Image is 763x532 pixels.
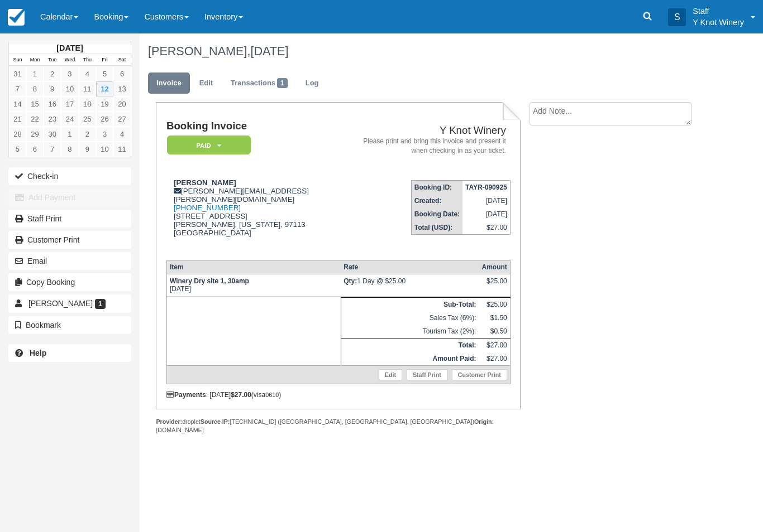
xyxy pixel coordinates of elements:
a: 20 [113,96,131,112]
a: 3 [96,127,113,142]
strong: $27.00 [231,391,251,399]
strong: [PERSON_NAME] [174,178,236,187]
span: [PERSON_NAME] [28,299,93,308]
a: 25 [79,112,96,127]
span: 1 [95,299,106,309]
span: 1 [277,78,288,88]
button: Bookmark [8,316,131,334]
th: Amount Paid: [341,352,479,366]
td: [DATE] [462,194,510,207]
a: Customer Print [452,369,507,380]
a: 1 [61,127,78,142]
td: $1.50 [479,311,510,325]
a: 8 [61,142,78,157]
a: 7 [44,142,61,157]
th: Total (USD): [411,221,462,235]
strong: Payments [166,391,206,399]
div: [PERSON_NAME][EMAIL_ADDRESS][PERSON_NAME][DOMAIN_NAME] [STREET_ADDRESS] [PERSON_NAME], [US_STATE]... [166,178,344,251]
p: Y Knot Winery [693,17,744,28]
p: Staff [693,6,744,17]
a: 12 [96,81,113,96]
a: 3 [61,66,78,81]
a: 7 [9,81,26,96]
td: 1 Day @ $25.00 [341,274,479,297]
button: Check-in [8,167,131,185]
td: $27.00 [479,352,510,366]
a: 4 [79,66,96,81]
a: 13 [113,81,131,96]
a: 30 [44,127,61,142]
td: [DATE] [462,207,510,221]
a: 18 [79,96,96,112]
a: Invoice [148,72,190,94]
a: 10 [96,142,113,157]
a: 11 [113,142,131,157]
td: $0.50 [479,325,510,338]
a: 17 [61,96,78,112]
strong: Qty [344,277,357,285]
a: 16 [44,96,61,112]
a: Staff Print [407,369,447,380]
strong: TAYR-090925 [465,183,507,191]
button: Email [8,252,131,270]
a: Edit [191,72,221,94]
td: $25.00 [479,298,510,312]
a: Edit [379,369,402,380]
td: Tourism Tax (2%): [341,325,479,338]
th: Rate [341,260,479,274]
a: 5 [96,66,113,81]
th: Sub-Total: [341,298,479,312]
div: S [668,8,686,26]
a: Staff Print [8,210,131,228]
a: 1 [26,66,44,81]
strong: Origin [474,418,492,425]
a: 27 [113,112,131,127]
a: 24 [61,112,78,127]
em: Paid [167,136,251,155]
td: Sales Tax (6%): [341,311,479,325]
a: 9 [79,142,96,157]
a: Log [297,72,327,94]
a: 10 [61,81,78,96]
a: 5 [9,142,26,157]
th: Booking Date: [411,207,462,221]
a: 19 [96,96,113,112]
button: Copy Booking [8,273,131,291]
a: 29 [26,127,44,142]
button: Add Payment [8,188,131,206]
strong: Winery Dry site 1, 30amp [170,277,249,285]
th: Fri [96,54,113,66]
a: 28 [9,127,26,142]
a: 8 [26,81,44,96]
td: $27.00 [462,221,510,235]
div: $25.00 [481,277,507,294]
th: Mon [26,54,44,66]
th: Total: [341,338,479,352]
th: Sat [113,54,131,66]
a: 2 [79,127,96,142]
div: : [DATE] (visa ) [166,391,511,399]
a: 14 [9,96,26,112]
a: Transactions1 [222,72,296,94]
div: droplet [TECHNICAL_ID] ([GEOGRAPHIC_DATA], [GEOGRAPHIC_DATA], [GEOGRAPHIC_DATA]) : [DOMAIN_NAME] [156,418,521,434]
strong: [DATE] [56,43,83,52]
a: 22 [26,112,44,127]
img: checkfront-main-nav-mini-logo.png [8,9,25,26]
a: 6 [113,66,131,81]
td: $27.00 [479,338,510,352]
td: [DATE] [166,274,341,297]
th: Tue [44,54,61,66]
a: 4 [113,127,131,142]
a: [PHONE_NUMBER] [174,204,241,212]
h1: Booking Invoice [166,120,344,132]
a: Help [8,344,131,362]
a: 11 [79,81,96,96]
a: Paid [166,135,247,156]
a: 23 [44,112,61,127]
b: Help [30,349,46,357]
a: 2 [44,66,61,81]
span: [DATE] [250,44,288,58]
th: Thu [79,54,96,66]
a: [PERSON_NAME] 1 [8,294,131,312]
a: 9 [44,81,61,96]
